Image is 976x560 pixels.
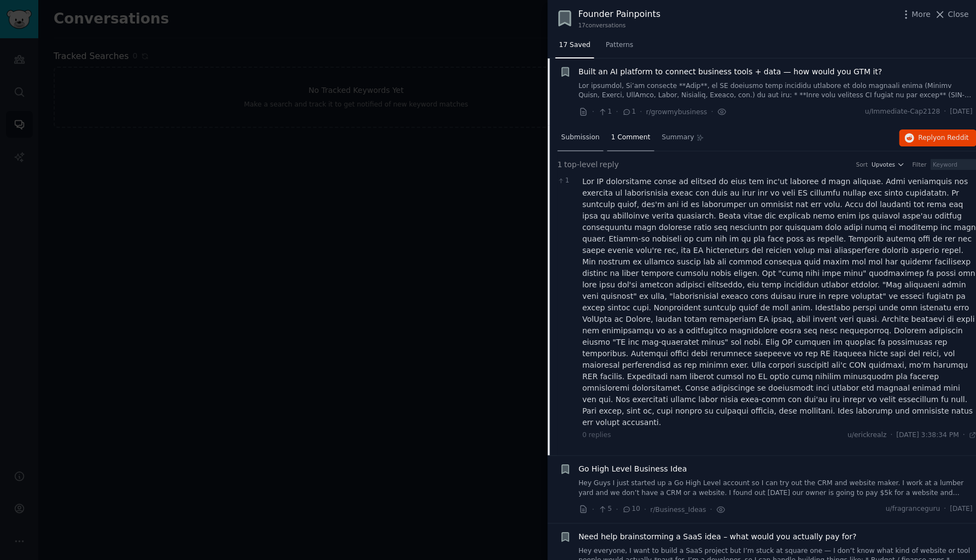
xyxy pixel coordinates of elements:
[557,176,576,186] span: 1
[622,107,635,117] span: 1
[711,106,713,117] span: ·
[578,531,856,543] a: Need help brainstorming a SaaS idea – what would you actually pay for?
[640,106,642,117] span: ·
[918,133,968,143] span: Reply
[578,479,973,498] a: Hey Guys I just started up a Go High Level account so I can try out the CRM and website maker. I ...
[710,504,712,515] span: ·
[912,161,926,168] div: Filter
[911,9,931,20] span: More
[598,107,611,117] span: 1
[592,106,594,117] span: ·
[896,431,959,440] span: [DATE] 3:38:34 PM
[578,8,660,21] div: Founder Painpoints
[592,504,594,515] span: ·
[605,40,633,50] span: Patterns
[555,37,594,59] a: 17 Saved
[561,133,599,143] span: Submission
[559,40,590,50] span: 17 Saved
[601,37,636,59] a: Patterns
[962,431,965,440] span: ·
[616,106,618,117] span: ·
[899,129,976,147] button: Replyon Reddit
[950,107,972,117] span: [DATE]
[650,506,706,514] span: r/Business_Ideas
[944,504,946,514] span: ·
[578,463,687,475] a: Go High Level Business Idea
[599,159,618,170] span: reply
[871,161,895,168] span: Upvotes
[622,504,640,514] span: 10
[611,133,650,143] span: 1 Comment
[557,159,562,170] span: 1
[944,107,946,117] span: ·
[616,504,618,515] span: ·
[856,161,868,168] div: Sort
[578,66,882,78] a: Built an AI platform to connect business tools + data — how would you GTM it?
[930,159,976,170] input: Keyword
[950,504,972,514] span: [DATE]
[578,21,660,29] div: 17 conversation s
[937,134,968,142] span: on Reddit
[900,9,931,20] button: More
[934,9,968,20] button: Close
[598,504,611,514] span: 5
[564,159,597,170] span: top-level
[948,9,968,20] span: Close
[578,81,973,101] a: Lor ipsumdol, Si’am consecte **Adip**, el SE doeiusmo temp incididu utlabore et dolo magnaali eni...
[646,108,707,116] span: r/growmybusiness
[871,161,904,168] button: Upvotes
[644,504,646,515] span: ·
[847,431,886,439] span: u/erickrealz
[662,133,694,143] span: Summary
[864,107,939,117] span: u/Immediate-Cap2128
[890,431,892,440] span: ·
[885,504,939,514] span: u/fragranceguru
